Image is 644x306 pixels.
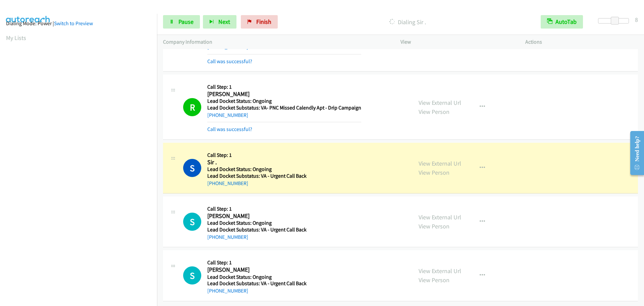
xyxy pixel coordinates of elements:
div: The call is yet to be attempted [183,266,201,285]
div: The call is yet to be attempted [183,213,201,231]
h2: [PERSON_NAME] [207,212,307,220]
p: Dialing Sir . [287,17,529,27]
span: Finish [256,18,271,26]
a: [PHONE_NUMBER] [207,180,248,186]
h2: [PERSON_NAME] [207,266,307,274]
h2: Sir . [207,159,307,166]
a: Call was successful? [207,58,252,64]
a: [PHONE_NUMBER] [207,112,248,118]
h1: S [183,213,201,231]
a: [PHONE_NUMBER] [207,44,248,50]
h5: Call Step: 1 [207,206,307,212]
span: Next [218,18,230,26]
a: View Person [419,169,449,176]
a: View Person [419,276,449,284]
h5: Lead Docket Substatus: VA - Urgent Call Back [207,173,307,179]
a: View External Url [419,99,461,106]
a: My Lists [6,34,26,42]
span: Pause [178,18,194,26]
a: View External Url [419,213,461,221]
h2: [PERSON_NAME] [207,90,361,98]
h1: S [183,266,201,285]
h5: Call Step: 1 [207,152,307,159]
h5: Lead Docket Status: Ongoing [207,274,307,280]
a: Switch to Preview [54,20,93,27]
a: Pause [163,15,200,29]
h5: Lead Docket Substatus: VA - Urgent Call Back [207,226,307,233]
a: View Person [419,222,449,230]
a: Call was successful? [207,126,252,132]
h5: Lead Docket Substatus: VA - Urgent Call Back [207,280,307,287]
h5: Lead Docket Status: Ongoing [207,166,307,173]
h5: Lead Docket Status: Ongoing [207,98,361,104]
a: Finish [241,15,278,29]
p: Company Information [163,38,388,46]
p: Actions [525,38,638,46]
h5: Lead Docket Status: Ongoing [207,220,307,226]
a: View External Url [419,267,461,275]
iframe: Resource Center [625,126,644,180]
a: View Person [419,108,449,116]
h5: Lead Docket Substatus: VA- PNC Missed Calendly Apt - Drip Campaign [207,104,361,111]
a: [PHONE_NUMBER] [207,234,248,240]
div: 8 [635,15,638,24]
div: Dialing Mode: Power | [6,19,151,28]
button: Next [203,15,236,29]
button: AutoTab [541,15,583,29]
h5: Call Step: 1 [207,259,307,266]
p: View [400,38,513,46]
h5: Call Step: 1 [207,84,361,90]
h1: R [183,98,201,116]
a: [PHONE_NUMBER] [207,288,248,294]
h1: S [183,159,201,177]
a: View External Url [419,160,461,167]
